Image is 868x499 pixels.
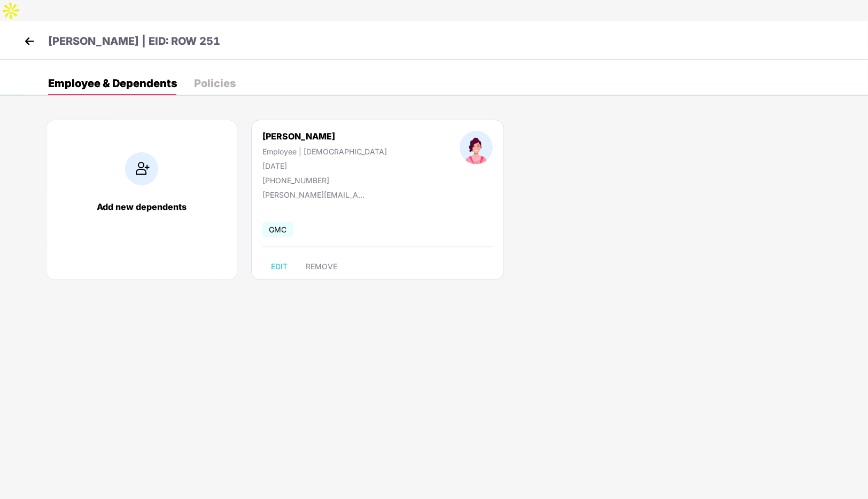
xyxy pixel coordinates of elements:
div: [PHONE_NUMBER] [262,176,387,185]
img: profileImage [460,131,493,164]
button: EDIT [262,258,296,275]
div: [PERSON_NAME][EMAIL_ADDRESS][PERSON_NAME][DOMAIN_NAME] [262,190,369,199]
div: [PERSON_NAME] [262,131,387,142]
span: GMC [262,222,293,237]
span: REMOVE [306,262,337,271]
div: Policies [194,78,236,89]
button: REMOVE [297,258,346,275]
span: EDIT [271,262,288,271]
img: back [21,33,37,49]
p: [PERSON_NAME] | EID: ROW 251 [48,33,220,50]
div: Employee | [DEMOGRAPHIC_DATA] [262,147,387,156]
img: addIcon [125,152,158,185]
div: Employee & Dependents [48,78,177,89]
div: [DATE] [262,161,387,170]
div: Add new dependents [57,201,226,212]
